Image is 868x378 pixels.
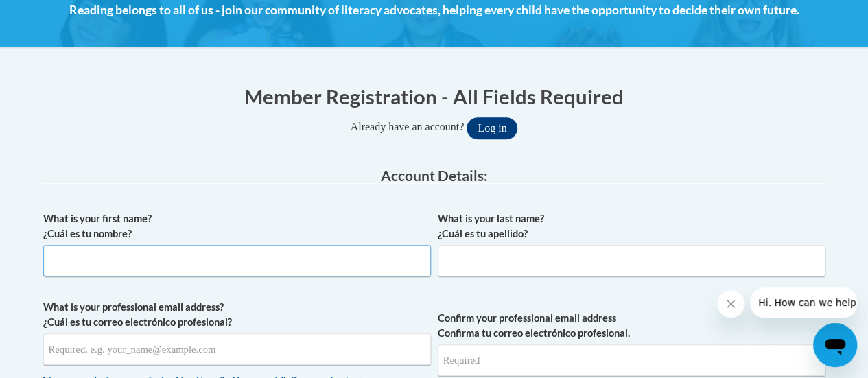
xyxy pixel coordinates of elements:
span: Already have an account? [351,121,465,132]
label: Confirm your professional email address Confirma tu correo electrónico profesional. [438,311,825,341]
iframe: Close message [717,290,744,318]
iframe: Button to launch messaging window [813,323,857,367]
h4: Reading belongs to all of us - join our community of literacy advocates, helping every child have... [43,1,825,19]
iframe: Message from company [750,287,857,318]
span: Hi. How can we help? [8,10,111,21]
h1: Member Registration - All Fields Required [43,82,825,110]
span: Account Details: [381,167,488,184]
input: Metadata input [43,245,431,276]
label: What is your last name? ¿Cuál es tu apellido? [438,211,825,241]
button: Log in [467,117,517,139]
input: Metadata input [43,333,431,365]
input: Required [438,344,825,376]
input: Metadata input [438,245,825,276]
label: What is your first name? ¿Cuál es tu nombre? [43,211,431,241]
label: What is your professional email address? ¿Cuál es tu correo electrónico profesional? [43,300,431,330]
